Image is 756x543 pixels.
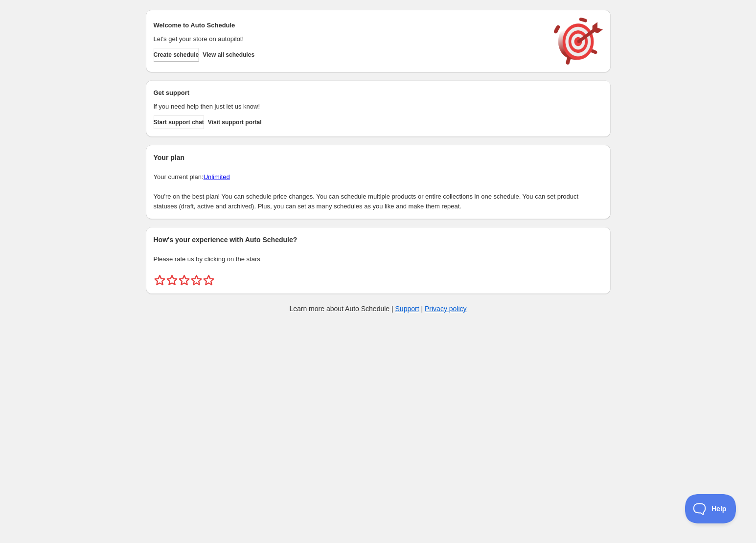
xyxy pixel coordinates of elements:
p: Please rate us by clicking on the stars [154,254,603,264]
a: Visit support portal [208,115,262,129]
iframe: Toggle Customer Support [685,494,736,523]
button: View all schedules [203,48,254,62]
p: Let's get your store on autopilot! [154,34,544,44]
a: Privacy policy [425,305,467,313]
h2: Get support [154,88,544,98]
span: Start support chat [154,118,204,126]
span: Create schedule [154,51,199,59]
h2: Welcome to Auto Schedule [154,21,544,30]
p: You're on the best plan! You can schedule price changes. You can schedule multiple products or en... [154,192,603,211]
h2: How's your experience with Auto Schedule? [154,235,603,245]
span: Visit support portal [208,118,262,126]
h2: Your plan [154,153,603,162]
a: Start support chat [154,115,204,129]
a: Unlimited [204,173,230,181]
p: If you need help then just let us know! [154,102,544,112]
p: Learn more about Auto Schedule | | [289,304,466,314]
p: Your current plan: [154,172,603,182]
button: Create schedule [154,48,199,62]
span: View all schedules [203,51,254,59]
a: Support [395,305,419,313]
